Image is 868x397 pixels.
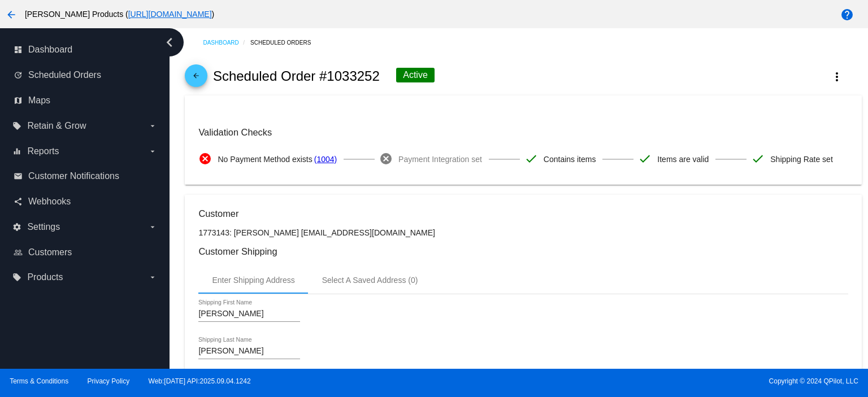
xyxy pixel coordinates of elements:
span: Copyright © 2024 QPilot, LLC [444,377,858,385]
h3: Customer Shipping [198,246,848,257]
mat-icon: check [638,152,652,165]
span: Reports [27,146,59,156]
span: Payment Integration set [398,147,482,171]
div: Active [396,68,435,82]
i: dashboard [14,45,23,54]
i: arrow_drop_down [148,223,157,232]
i: chevron_left [160,33,179,51]
a: update Scheduled Orders [14,66,157,84]
i: settings [12,223,21,232]
span: Contains items [544,147,596,171]
span: Products [27,272,63,282]
h2: Scheduled Order #1033252 [213,68,380,84]
a: people_outline Customers [14,243,157,261]
span: Webhooks [28,197,71,207]
i: update [14,71,23,80]
span: Items are valid [657,147,709,171]
a: (1004) [314,147,337,171]
i: map [14,96,23,105]
div: Select A Saved Address (0) [322,276,418,285]
a: map Maps [14,91,157,110]
a: dashboard Dashboard [14,41,157,59]
i: email [14,172,23,181]
h3: Validation Checks [198,127,848,138]
a: Scheduled Orders [250,34,321,51]
h3: Customer [198,208,848,219]
a: share Webhooks [14,193,157,211]
span: No Payment Method exists [218,147,312,171]
i: local_offer [12,273,21,282]
a: Web:[DATE] API:2025.09.04.1242 [149,377,251,385]
span: Customer Notifications [28,171,119,181]
span: Scheduled Orders [28,70,101,80]
a: [URL][DOMAIN_NAME] [128,10,212,19]
i: people_outline [14,248,23,257]
mat-icon: check [751,152,765,165]
a: Terms & Conditions [10,377,68,385]
span: Shipping Rate set [770,147,833,171]
span: Settings [27,222,60,232]
i: arrow_drop_down [148,121,157,130]
input: Shipping First Name [198,309,300,319]
span: [PERSON_NAME] Products ( ) [25,10,214,19]
i: local_offer [12,121,21,130]
i: arrow_drop_down [148,147,157,156]
span: Dashboard [28,45,72,55]
mat-icon: arrow_back [5,8,18,21]
i: equalizer [12,147,21,156]
a: Dashboard [203,34,250,51]
mat-icon: arrow_back [189,72,203,85]
a: email Customer Notifications [14,167,157,185]
input: Shipping Last Name [198,347,300,356]
mat-icon: cancel [198,152,212,165]
div: Enter Shipping Address [212,276,294,285]
p: 1773143: [PERSON_NAME] [EMAIL_ADDRESS][DOMAIN_NAME] [198,228,848,237]
i: arrow_drop_down [148,273,157,282]
span: Maps [28,95,50,106]
mat-icon: more_vert [830,70,844,84]
i: share [14,197,23,206]
mat-icon: check [524,152,538,165]
mat-icon: help [840,8,854,21]
span: Retain & Grow [27,121,86,131]
mat-icon: cancel [379,152,393,165]
span: Customers [28,247,72,258]
a: Privacy Policy [88,377,130,385]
